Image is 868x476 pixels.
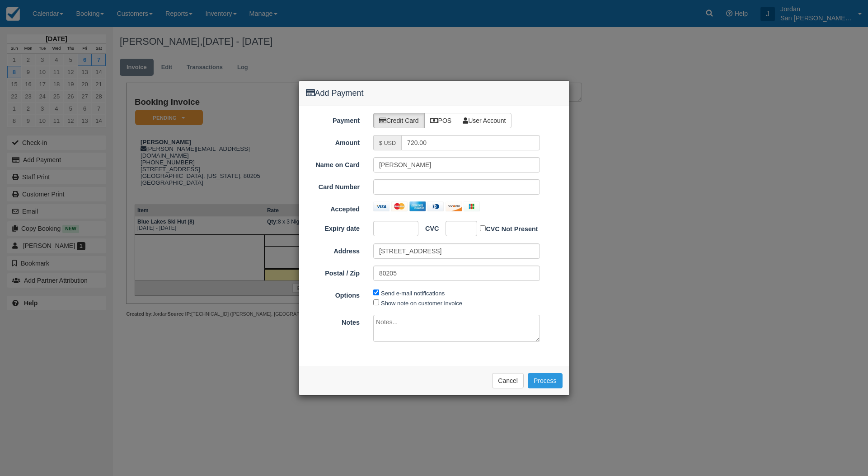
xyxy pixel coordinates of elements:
[424,113,458,128] label: POS
[401,135,540,150] input: Valid amount required.
[381,300,462,307] label: Show note on customer invoice
[379,224,406,233] iframe: Secure expiration date input frame
[373,113,425,128] label: Credit Card
[480,225,486,231] input: CVC Not Present
[299,201,367,214] label: Accepted
[299,288,367,300] label: Options
[451,224,465,233] iframe: Secure CVC input frame
[299,179,367,192] label: Card Number
[379,140,396,146] small: $ USD
[299,113,367,126] label: Payment
[418,221,439,233] label: CVC
[381,290,445,297] label: Send e-mail notifications
[379,182,534,191] iframe: Secure card number input frame
[299,243,367,256] label: Address
[299,315,367,327] label: Notes
[299,135,367,148] label: Amount
[457,113,511,128] label: User Account
[306,88,563,99] h4: Add Payment
[528,373,563,388] button: Process
[299,266,367,278] label: Postal / Zip
[299,221,367,233] label: Expiry date
[480,224,538,234] label: CVC Not Present
[299,157,367,170] label: Name on Card
[492,373,524,388] button: Cancel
